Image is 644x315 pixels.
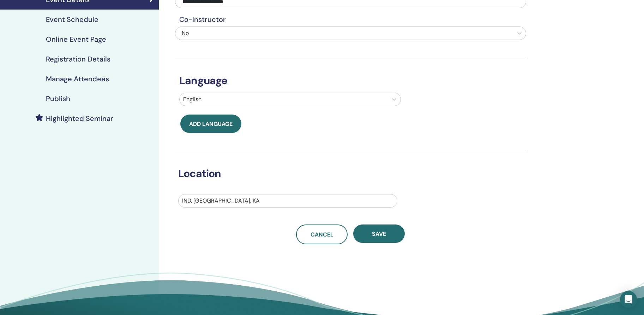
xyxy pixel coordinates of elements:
a: Cancel [296,224,348,244]
h4: Event Schedule [46,15,98,24]
h3: Location [174,167,517,180]
button: Save [353,224,405,243]
h4: Manage Attendees [46,75,109,83]
span: Add language [189,120,233,128]
span: No [182,29,189,37]
button: Add language [180,115,241,133]
h4: Co-Instructor [175,15,526,24]
h4: Online Event Page [46,35,106,43]
span: Cancel [311,231,333,238]
h3: Language [175,74,526,87]
h4: Publish [46,94,70,103]
h4: Registration Details [46,55,110,63]
span: Save [372,230,386,238]
div: Open Intercom Messenger [620,291,637,308]
h4: Highlighted Seminar [46,114,113,123]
